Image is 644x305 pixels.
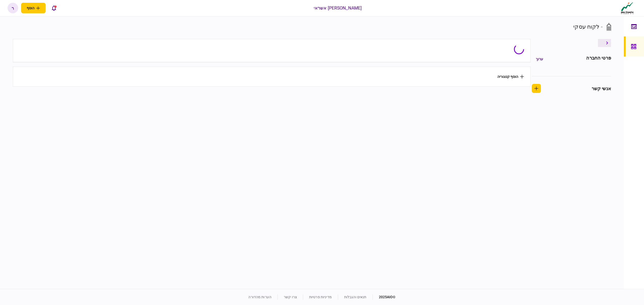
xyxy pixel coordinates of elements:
[284,295,297,299] a: צרו קשר
[592,85,611,92] div: אנשי קשר
[344,295,367,299] a: תנאים והגבלות
[21,3,46,13] button: פתח תפריט להוספת לקוח
[314,5,362,11] div: [PERSON_NAME] אשראי
[373,294,396,300] div: © 2025 AIO
[586,55,611,64] div: פרטי החברה
[49,3,59,13] button: פתח רשימת התראות
[309,295,332,299] a: מדיניות פרטיות
[8,3,18,13] button: ר
[248,295,271,299] a: הערות מהדורה
[620,2,635,14] img: client company logo
[573,23,602,31] div: - לקוח עסקי
[497,75,524,79] button: הוסף קטגוריה
[532,55,547,64] button: ערוך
